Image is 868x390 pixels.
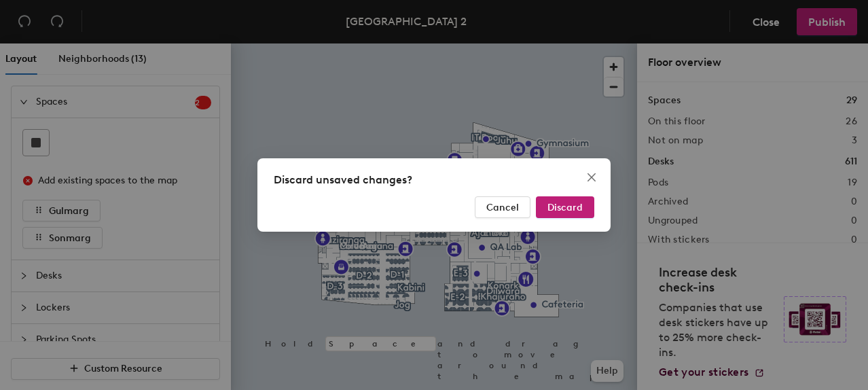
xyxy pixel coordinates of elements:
div: Discard unsaved changes? [274,172,594,188]
span: Discard [547,202,583,213]
button: Close [581,166,602,188]
span: Close [581,172,602,183]
span: close [586,172,597,183]
button: Cancel [475,196,530,218]
span: Cancel [486,202,519,213]
button: Discard [536,196,594,218]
